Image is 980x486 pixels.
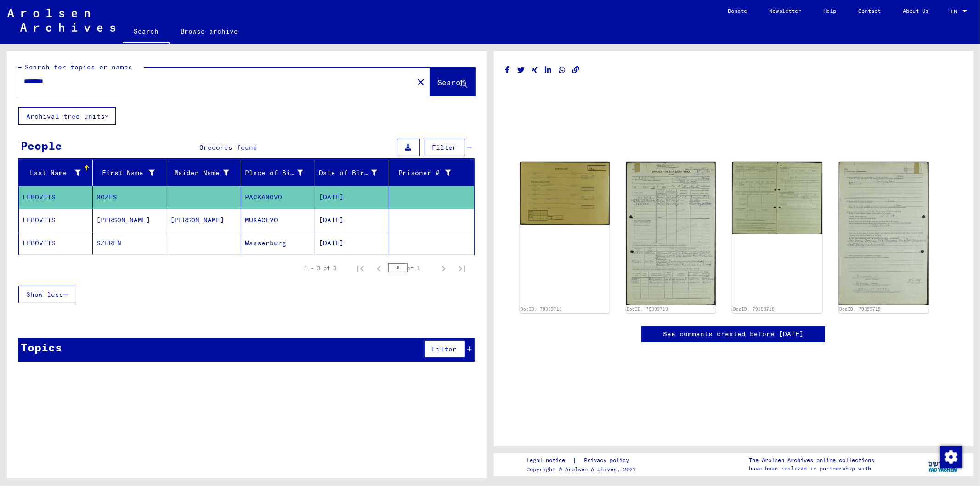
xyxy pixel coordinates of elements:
[319,168,377,178] div: Date of Birth
[26,290,63,299] span: Show less
[527,456,572,465] a: Legal notice
[123,20,170,44] a: Search
[415,77,426,88] mat-icon: close
[19,160,93,186] mat-header-cell: Last Name
[93,186,167,209] mat-cell: MOZES
[663,329,804,339] a: See comments created before [DATE]
[430,68,475,96] button: Search
[627,306,668,311] a: DocID: 79393719
[432,143,457,152] span: Filter
[315,160,389,186] mat-header-cell: Date of Birth
[839,306,881,311] a: DocID: 79393719
[96,165,166,180] div: First Name
[204,143,257,152] span: records found
[25,63,132,71] mat-label: Search for topics or names
[7,9,115,32] img: Arolsen_neg.svg
[571,64,581,76] button: Copy link
[503,64,512,76] button: Share on Facebook
[733,306,775,311] a: DocID: 79393719
[19,209,93,232] mat-cell: LEBOVITS
[749,456,874,464] p: The Arolsen Archives online collections
[388,264,434,272] div: of 1
[241,186,315,209] mat-cell: PACKANOVO
[96,168,155,178] div: First Name
[93,160,167,186] mat-header-cell: First Name
[18,286,76,303] button: Show less
[530,64,540,76] button: Share on Xing
[21,137,62,154] div: People
[315,209,389,232] mat-cell: [DATE]
[245,165,315,180] div: Place of Birth
[241,232,315,254] mat-cell: Wasserburg
[732,162,822,234] img: 002.jpg
[425,139,465,156] button: Filter
[412,73,430,91] button: Clear
[393,168,451,178] div: Prisoner #
[940,446,962,468] div: Change consent
[432,345,457,353] span: Filter
[544,64,553,76] button: Share on LinkedIn
[557,64,567,76] button: Share on WhatsApp
[626,162,716,305] img: 001.jpg
[241,209,315,232] mat-cell: MUKACEVO
[370,259,388,277] button: Previous page
[245,168,303,178] div: Place of Birth
[23,165,92,180] div: Last Name
[170,20,249,42] a: Browse archive
[520,162,610,224] img: 001.jpg
[315,232,389,254] mat-cell: [DATE]
[23,168,81,178] div: Last Name
[21,339,62,356] div: Topics
[241,160,315,186] mat-header-cell: Place of Birth
[351,259,370,277] button: First page
[19,186,93,209] mat-cell: LEBOVITS
[319,165,389,180] div: Date of Birth
[93,209,167,232] mat-cell: [PERSON_NAME]
[18,107,116,125] button: Archival tree units
[577,456,640,465] a: Privacy policy
[393,165,463,180] div: Prisoner #
[749,464,874,473] p: have been realized in partnership with
[171,168,229,178] div: Maiden Name
[453,259,471,277] button: Last page
[434,259,453,277] button: Next page
[93,232,167,254] mat-cell: SZEREN
[171,165,241,180] div: Maiden Name
[438,78,465,87] span: Search
[527,456,640,465] div: |
[521,306,562,311] a: DocID: 79393718
[527,465,640,474] p: Copyright © Arolsen Archives, 2021
[940,446,962,468] img: Change consent
[926,453,961,476] img: yv_logo.png
[19,232,93,254] mat-cell: LEBOVITS
[951,8,961,15] span: EN
[516,64,526,76] button: Share on Twitter
[199,143,204,152] span: 3
[315,186,389,209] mat-cell: [DATE]
[167,160,241,186] mat-header-cell: Maiden Name
[305,264,337,272] div: 1 – 3 of 3
[839,162,929,305] img: 003.jpg
[389,160,474,186] mat-header-cell: Prisoner #
[425,340,465,358] button: Filter
[167,209,241,232] mat-cell: [PERSON_NAME]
